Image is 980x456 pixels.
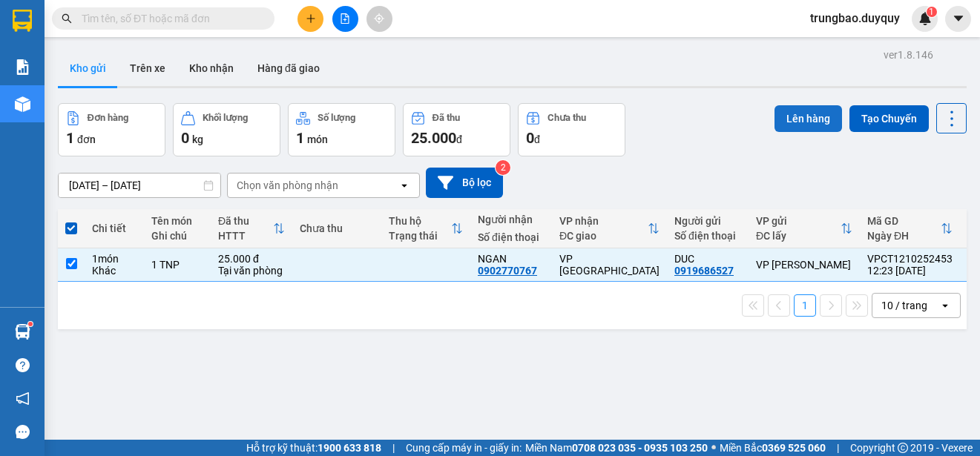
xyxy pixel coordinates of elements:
div: VP gửi [756,215,841,227]
div: Đơn hàng [88,113,128,123]
div: DUC [13,48,133,66]
span: đơn [77,133,96,145]
img: solution-icon [15,59,30,75]
span: đ [456,133,462,145]
span: món [307,133,328,145]
div: Tại văn phòng [218,265,285,277]
div: Ghi chú [151,230,203,242]
span: 0 [526,129,534,147]
div: Số điện thoại [478,231,545,243]
input: Select a date range. [59,174,220,197]
button: Bộ lọc [426,168,503,198]
div: 0902770767 [478,265,537,277]
img: warehouse-icon [15,96,30,112]
span: Nhận: [143,14,178,30]
sup: 1 [927,7,937,17]
div: Chọn văn phòng nhận [237,178,338,193]
img: logo-vxr [13,10,32,32]
button: Khối lượng0kg [173,103,280,156]
div: Thu hộ [389,215,451,227]
span: | [392,440,395,456]
div: VP [PERSON_NAME] [756,259,852,271]
div: VP [GEOGRAPHIC_DATA] [143,13,295,48]
span: message [16,425,30,439]
button: Kho nhận [177,50,246,86]
button: Trên xe [118,50,177,86]
button: Tạo Chuyến [849,105,929,132]
span: search [62,13,72,24]
span: Cung cấp máy in - giấy in: [406,440,522,456]
div: HTTT [218,230,273,242]
div: Đã thu [218,215,273,227]
img: warehouse-icon [15,324,30,340]
button: 1 [794,294,816,317]
div: 25.000 đ [218,253,285,265]
div: Chi tiết [92,222,137,234]
span: | [837,440,839,456]
div: ĐC giao [559,230,648,242]
span: 1 [66,129,74,147]
sup: 1 [28,322,33,326]
div: Trạng thái [389,230,451,242]
img: icon-new-feature [918,12,932,25]
div: 1 TNP [151,259,203,271]
div: Chưa thu [300,222,374,234]
div: Đã thu [433,113,460,123]
span: 1 [929,7,934,17]
div: VP nhận [559,215,648,227]
input: Tìm tên, số ĐT hoặc mã đơn [82,10,257,27]
button: Số lượng1món [288,103,395,156]
strong: 1900 633 818 [318,442,381,454]
div: Số điện thoại [674,230,741,242]
button: Kho gửi [58,50,118,86]
span: Miền Bắc [720,440,826,456]
span: aim [374,13,384,24]
strong: 0708 023 035 - 0935 103 250 [572,442,708,454]
div: 0919686527 [13,66,133,87]
button: plus [297,6,323,32]
button: Chưa thu0đ [518,103,625,156]
div: 25.000 [11,96,135,113]
svg: open [398,179,410,191]
span: trungbao.duyquy [798,9,912,27]
span: copyright [898,443,908,453]
th: Toggle SortBy [381,209,470,248]
span: 0 [181,129,189,147]
div: VPCT1210252453 [867,253,953,265]
th: Toggle SortBy [211,209,292,248]
span: kg [192,133,203,145]
span: Hỗ trợ kỹ thuật: [246,440,381,456]
span: 1 [296,129,304,147]
div: 12:23 [DATE] [867,265,953,277]
th: Toggle SortBy [552,209,667,248]
div: Người gửi [674,215,741,227]
span: Gửi: [13,14,36,30]
div: 10 / trang [881,298,927,313]
strong: 0369 525 060 [762,442,826,454]
span: caret-down [952,12,965,25]
div: Chưa thu [547,113,586,123]
th: Toggle SortBy [860,209,960,248]
span: plus [306,13,316,24]
span: đ [534,133,540,145]
span: question-circle [16,358,30,372]
span: ⚪️ [711,445,716,451]
div: VP [PERSON_NAME] [13,13,133,48]
div: NGAN [143,48,295,66]
div: ĐC lấy [756,230,841,242]
div: Ngày ĐH [867,230,941,242]
span: file-add [340,13,350,24]
div: Khác [92,265,137,277]
div: Tên món [151,215,203,227]
button: Lên hàng [775,105,842,132]
button: Đã thu25.000đ [403,103,510,156]
th: Toggle SortBy [749,209,860,248]
button: file-add [332,6,358,32]
div: Người nhận [478,214,545,225]
div: VP [GEOGRAPHIC_DATA] [559,253,660,277]
button: Hàng đã giao [246,50,332,86]
div: ver 1.8.146 [884,47,933,63]
span: Cước rồi : [11,97,66,113]
button: Đơn hàng1đơn [58,103,165,156]
div: 0902770767 [143,66,295,87]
